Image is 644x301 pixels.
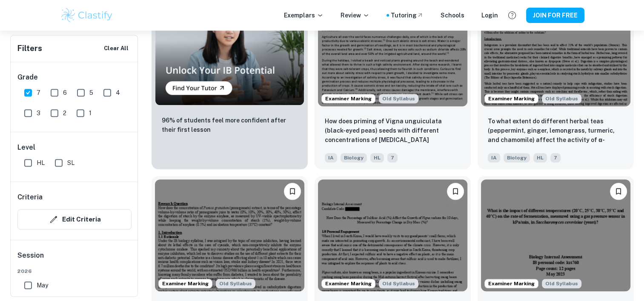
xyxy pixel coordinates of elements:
[542,279,581,288] div: Starting from the May 2025 session, the Biology IA requirements have changed. It's OK to refer to...
[481,11,498,20] a: Login
[17,192,43,202] h6: Criteria
[322,95,375,102] span: Examiner Marking
[102,42,131,55] button: Clear All
[481,179,630,291] img: Biology IA example thumbnail: What is the impact of different temperat
[37,158,45,168] span: HL
[504,153,530,162] span: Biology
[542,279,581,288] span: Old Syllabus
[17,209,132,230] button: Edit Criteria
[379,94,418,103] div: Starting from the May 2025 session, the Biology IA requirements have changed. It's OK to refer to...
[488,153,500,162] span: IA
[505,8,519,23] button: Help and Feedback
[322,280,375,287] span: Examiner Marking
[216,279,255,288] span: Old Syllabus
[542,94,581,103] span: Old Syllabus
[485,95,538,102] span: Examiner Marking
[550,153,561,162] span: 7
[447,183,464,200] button: Please log in to bookmark exemplars
[17,267,132,275] span: 2026
[526,8,584,23] button: JOIN FOR FREE
[63,108,66,118] span: 2
[37,281,48,290] span: May
[216,279,255,288] div: Starting from the May 2025 session, the Biology IA requirements have changed. It's OK to refer to...
[542,94,581,103] div: Starting from the May 2025 session, the Biology IA requirements have changed. It's OK to refer to...
[488,116,624,145] p: To what extent do different herbal teas (peppermint, ginger, lemongrass, turmeric, and chamomile)...
[379,279,418,288] div: Starting from the May 2025 session, the Biology IA requirements have changed. It's OK to refer to...
[63,88,67,97] span: 6
[155,179,304,291] img: Biology IA example thumbnail: How does the concentration of Punica gra
[341,11,369,20] p: Review
[162,116,298,134] p: 96% of students feel more confident after their first lesson
[159,280,212,287] span: Examiner Marking
[485,280,538,287] span: Examiner Marking
[325,116,461,145] p: How does priming of Vigna unguiculata (black-eyed peas) seeds with different concentrations of as...
[318,179,467,291] img: Biology IA example thumbnail: How does the percentage of sulfuric acid
[379,94,418,103] span: Old Syllabus
[533,153,547,162] span: HL
[17,250,132,267] h6: Session
[441,11,464,20] a: Schools
[37,88,40,97] span: 7
[89,108,92,118] span: 1
[116,88,120,97] span: 4
[17,142,132,153] h6: Level
[341,153,367,162] span: Biology
[17,72,132,82] h6: Grade
[379,279,418,288] span: Old Syllabus
[284,183,301,200] button: Please log in to bookmark exemplars
[391,11,424,20] a: Tutoring
[89,88,93,97] span: 5
[37,108,40,118] span: 3
[67,158,74,168] span: SL
[284,11,323,20] p: Exemplars
[370,153,384,162] span: HL
[325,153,337,162] span: IA
[610,183,627,200] button: Please log in to bookmark exemplars
[387,153,398,162] span: 7
[60,7,114,24] img: Clastify logo
[17,43,42,54] h6: Filters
